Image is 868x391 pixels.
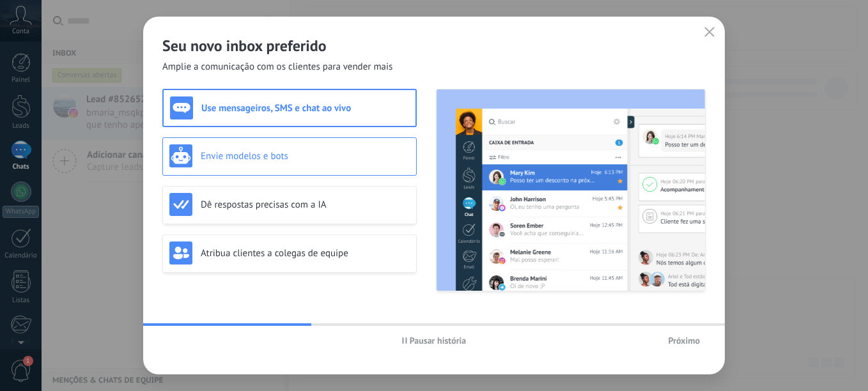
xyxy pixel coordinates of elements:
h3: Envie modelos e bots [201,150,410,162]
h3: Dê respostas precisas com a IA [201,199,410,211]
span: Amplie a comunicação com os clientes para vender mais [162,61,392,73]
button: Pausar história [396,331,472,350]
h2: Seu novo inbox preferido [162,36,706,56]
span: Pausar história [410,336,467,345]
h3: Atribua clientes a colegas de equipe [201,247,410,259]
span: Próximo [668,336,700,345]
button: Próximo [662,331,706,350]
h3: Use mensageiros, SMS e chat ao vivo [201,102,409,114]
